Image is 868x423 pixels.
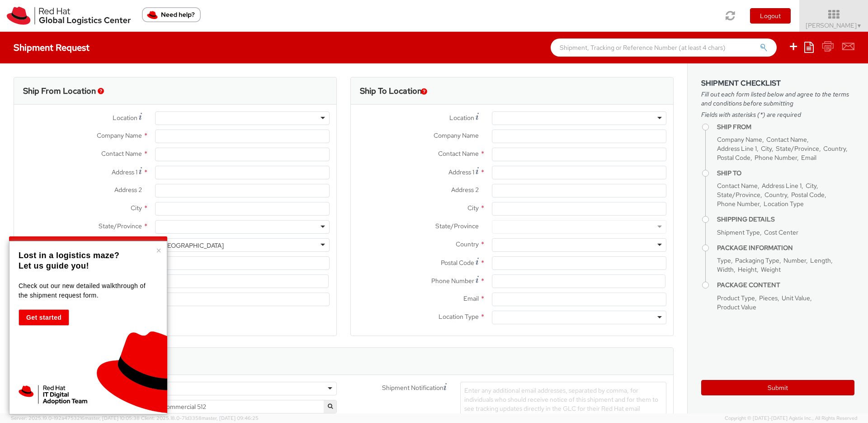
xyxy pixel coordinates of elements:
p: Check out our new detailed walkthrough of the shipment request form. [19,281,156,300]
span: Shipment Notification [382,383,443,393]
strong: Lost in a logistics maze? [19,251,119,260]
span: Weight [761,265,781,274]
span: Postal Code [441,259,474,267]
span: Phone Number [717,200,759,208]
span: City [806,182,816,190]
span: ▼ [857,22,862,29]
span: Phone Number [431,277,474,285]
span: Company Name [97,131,142,139]
img: rh-logistics-00dfa346123c4ec078e1.svg [7,7,131,25]
span: Address 2 [114,186,142,194]
h4: Shipment Request [14,43,90,53]
span: Unit Value [782,294,810,302]
span: City [131,204,142,212]
span: Address Line 1 [717,144,757,153]
span: City [761,144,772,153]
span: master, [DATE] 09:46:25 [202,415,259,421]
span: Width [717,265,734,274]
span: Country [764,191,787,199]
span: Address 2 [451,186,479,194]
span: [PERSON_NAME] [806,21,862,29]
span: State/Province [717,191,760,199]
span: Company Name [717,135,762,144]
span: Packaging Type [735,256,779,264]
span: Contact Name [717,182,758,190]
h4: Shipping Details [717,216,854,223]
span: Shipment Type [717,228,760,236]
h4: Ship To [717,170,854,177]
span: Number [783,256,806,264]
span: Email [463,294,479,303]
h3: Ship To Location [360,87,422,96]
span: Location [449,114,474,122]
span: Location Type [764,200,804,208]
span: Product Value [717,303,756,311]
span: Postal Code [791,191,825,199]
span: Fill out each form listed below and agree to the terms and conditions before submitting [701,90,854,108]
span: Address 1 [448,168,474,176]
div: [GEOGRAPHIC_DATA] [160,241,224,250]
h4: Package Information [717,245,854,251]
span: Server: 2025.19.0-192a4753216 [11,415,140,421]
h4: Package Content [717,282,854,288]
span: MKT-NA Commercial 512 [136,403,332,411]
span: Email [801,154,816,162]
input: Shipment, Tracking or Reference Number (at least 4 chars) [551,38,777,57]
span: Company Name [434,131,479,139]
span: Fields with asterisks (*) are required [701,110,854,119]
span: Length [810,256,831,264]
span: Cost Center [764,228,798,236]
span: Country [456,240,479,248]
span: Height [738,265,757,274]
span: Phone Number [755,154,797,162]
strong: Let us guide you! [19,261,89,270]
span: MKT-NA Commercial 512 [131,400,337,413]
span: Country [823,144,846,153]
span: Location [113,114,137,122]
span: Type [717,256,731,264]
span: Pieces [759,294,778,302]
span: master, [DATE] 10:05:38 [85,415,140,421]
span: Contact Name [766,135,807,144]
span: Address 1 [112,168,137,176]
h3: Ship From Location [23,87,96,96]
h4: Ship From [717,124,854,130]
span: State/Province [99,222,142,230]
span: Address Line 1 [762,182,802,190]
span: Product Type [717,294,755,302]
span: City [467,204,479,212]
span: State/Province [435,222,479,230]
span: Copyright © [DATE]-[DATE] Agistix Inc., All Rights Reserved [725,415,857,422]
span: Client: 2025.18.0-71d3358 [141,415,259,421]
button: Logout [750,8,791,24]
button: Need help? [142,7,201,22]
span: Enter any additional email addresses, separated by comma, for individuals who should receive noti... [464,386,658,422]
span: Postal Code [717,154,750,162]
button: Get started [19,309,69,326]
span: Contact Name [101,149,142,158]
span: Contact Name [438,149,479,158]
button: Close [156,246,161,255]
h3: Shipment Checklist [701,79,854,87]
span: State/Province [776,144,819,153]
button: Submit [701,380,854,395]
span: Location Type [439,312,479,321]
